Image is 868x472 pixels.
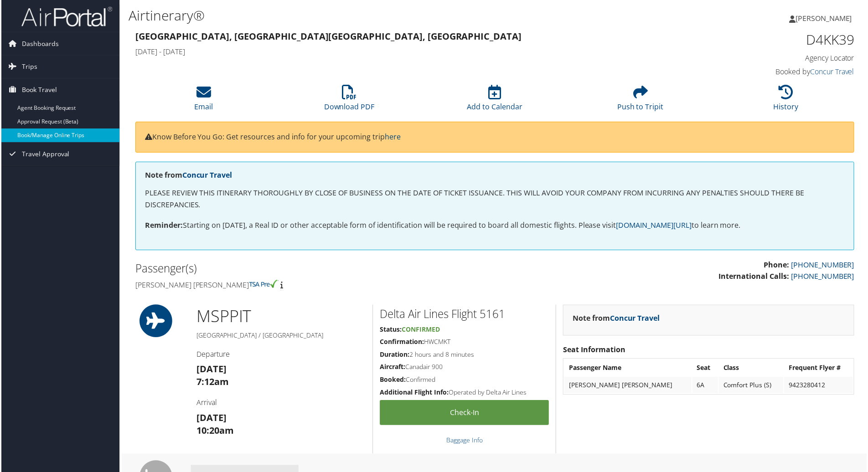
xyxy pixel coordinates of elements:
[324,90,374,112] a: Download PDF
[686,53,856,63] h4: Agency Locator
[144,221,182,231] strong: Reminder:
[144,132,846,144] p: Know Before You Go: Get resources and info for your upcoming trip
[20,6,111,27] img: airportal-logo.png
[144,221,846,232] p: Starting on [DATE], a Real ID or other acceptable form of identification will be required to boar...
[792,261,856,271] a: [PHONE_NUMBER]
[380,364,405,372] strong: Aircraft:
[196,399,366,409] h4: Arrival
[565,361,692,377] th: Passenger Name
[792,272,856,282] a: [PHONE_NUMBER]
[618,90,664,112] a: Push to Tripit
[765,261,790,271] strong: Phone:
[128,6,618,25] h1: Airtinerary®
[380,326,402,335] strong: Status:
[380,339,549,348] h5: HWCMKT
[134,262,488,277] h2: Passenger(s)
[380,351,409,360] strong: Duration:
[720,378,785,395] td: Comfort Plus (S)
[196,426,233,438] strong: 10:20am
[144,188,846,211] p: PLEASE REVIEW THIS ITINERARY THOROUGHLY BY CLOSE OF BUSINESS ON THE DATE OF TICKET ISSUANCE. THIS...
[790,5,863,32] a: [PERSON_NAME]
[380,351,549,360] h5: 2 hours and 8 minutes
[134,281,488,291] h4: [PERSON_NAME] [PERSON_NAME]
[196,332,366,341] h5: [GEOGRAPHIC_DATA] / [GEOGRAPHIC_DATA]
[385,132,401,142] a: here
[380,401,549,426] a: Check-in
[134,46,672,56] h4: [DATE] - [DATE]
[144,170,232,180] strong: Note from
[380,307,549,323] h2: Delta Air Lines Flight 5161
[194,90,212,112] a: Email
[196,413,226,425] strong: [DATE]
[811,67,856,77] a: Concur Travel
[617,221,692,231] a: [DOMAIN_NAME][URL]
[563,346,626,356] strong: Seat Information
[693,378,719,395] td: 6A
[720,272,790,282] strong: International Calls:
[380,376,549,385] h5: Confirmed
[21,143,68,166] span: Travel Approval
[380,389,549,398] h5: Operated by Delta Air Lines
[134,30,522,42] strong: [GEOGRAPHIC_DATA], [GEOGRAPHIC_DATA] [GEOGRAPHIC_DATA], [GEOGRAPHIC_DATA]
[686,30,856,49] h1: D4KK39
[565,378,692,395] td: [PERSON_NAME] [PERSON_NAME]
[196,364,226,376] strong: [DATE]
[720,361,785,377] th: Class
[21,56,36,78] span: Trips
[380,376,406,385] strong: Booked:
[380,339,424,347] strong: Confirmation:
[467,90,523,112] a: Add to Calendar
[248,281,278,289] img: tsa-precheck.png
[785,378,854,395] td: 9423280412
[196,377,228,389] strong: 7:12am
[775,90,800,112] a: History
[402,326,440,335] span: Confirmed
[380,364,549,373] h5: Canadair 900
[181,170,232,180] a: Concur Travel
[797,13,853,23] span: [PERSON_NAME]
[380,389,449,398] strong: Additional Flight Info:
[196,350,366,360] h4: Departure
[446,437,483,446] a: Baggage Info
[573,314,661,324] strong: Note from
[610,314,661,324] a: Concur Travel
[686,67,856,77] h4: Booked by
[196,306,366,328] h1: MSP PIT
[21,32,57,55] span: Dashboards
[785,361,854,377] th: Frequent Flyer #
[693,361,719,377] th: Seat
[21,79,56,102] span: Book Travel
